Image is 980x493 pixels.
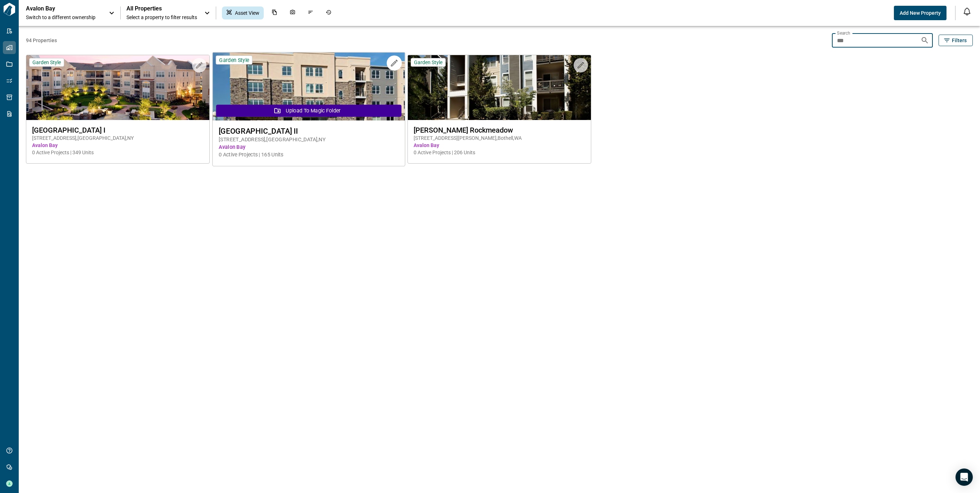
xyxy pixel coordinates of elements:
[939,35,973,46] button: Filters
[32,142,204,149] span: Avalon Bay
[918,33,932,48] button: Search properties
[219,136,398,143] span: [STREET_ADDRESS] , [GEOGRAPHIC_DATA] , NY
[414,59,442,66] span: Garden Style
[837,30,850,36] label: Search
[414,142,585,149] span: Avalon Bay
[26,37,829,44] span: 94 Properties
[32,134,204,142] span: [STREET_ADDRESS] , [GEOGRAPHIC_DATA] , NY
[219,143,398,151] span: Avalon Bay
[216,105,401,117] button: Upload to Magic Folder
[213,53,405,121] img: property-asset
[219,126,398,136] span: [GEOGRAPHIC_DATA] II
[285,6,300,19] div: Photos
[126,5,197,12] span: All Properties
[219,57,249,63] span: Garden Style
[321,6,336,19] div: Job History
[955,468,973,486] div: Open Intercom Messenger
[26,14,102,21] span: Switch to a different ownership
[126,14,197,21] span: Select a property to filter results
[32,59,61,66] span: Garden Style
[32,149,204,156] span: 0 Active Projects | 349 Units
[414,149,585,156] span: 0 Active Projects | 206 Units
[26,55,209,120] img: property-asset
[414,126,585,134] span: [PERSON_NAME] Rockmeadow
[222,6,264,19] div: Asset View
[26,5,91,12] p: Avalon Bay
[894,6,946,20] button: Add New Property
[303,6,318,19] div: Issues & Info
[408,55,591,120] img: property-asset
[235,9,259,17] span: Asset View
[267,6,282,19] div: Documents
[414,134,585,142] span: [STREET_ADDRESS][PERSON_NAME] , Bothell , WA
[952,37,967,44] span: Filters
[900,9,941,17] span: Add New Property
[32,126,204,134] span: [GEOGRAPHIC_DATA] I
[961,6,973,17] button: Open notification feed
[219,151,398,159] span: 0 Active Projects | 165 Units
